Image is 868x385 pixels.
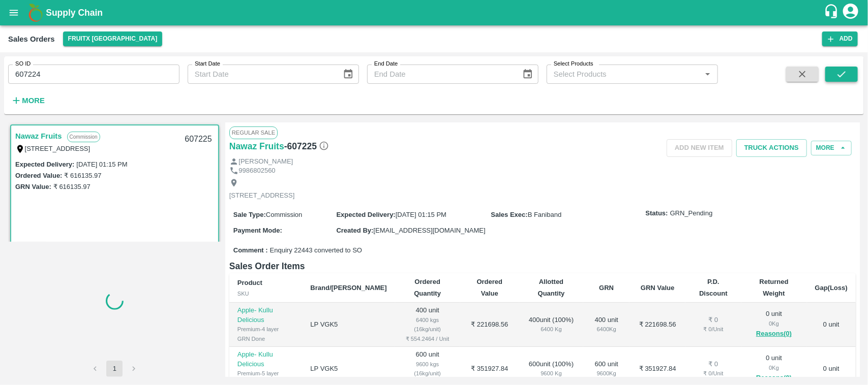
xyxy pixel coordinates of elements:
[528,211,562,218] span: B Faniband
[811,141,852,155] button: More
[736,139,807,157] button: Truck Actions
[15,60,31,68] label: SO ID
[237,325,294,334] div: Premium-4 layer
[367,65,514,84] input: End Date
[76,161,127,168] label: [DATE] 01:15 PM
[178,127,218,151] div: 607225
[195,60,220,68] label: Start Date
[229,126,278,139] span: Regular Sale
[527,315,575,334] div: 400 unit ( 100 %)
[106,361,123,377] button: page 1
[694,325,733,334] div: ₹ 0 / Unit
[374,60,398,68] label: End Date
[2,1,25,24] button: open drawer
[85,361,143,377] nav: pagination navigation
[229,259,856,273] h6: Sales Order Items
[414,278,441,297] b: Ordered Quantity
[63,31,163,46] button: Select DC
[591,360,621,378] div: 600 unit
[842,2,860,23] div: account of current user
[237,279,262,286] b: Product
[518,65,537,84] button: Choose date
[25,3,46,23] img: logo
[396,211,446,218] span: [DATE] 01:15 PM
[815,284,848,292] b: Gap(Loss)
[284,139,329,153] h6: - 607225
[750,309,799,340] div: 0 unit
[538,278,565,297] b: Allotted Quantity
[403,360,452,378] div: 9600 kgs (16kg/unit)
[373,227,485,234] span: [EMAIL_ADDRESS][DOMAIN_NAME]
[527,325,575,334] div: 6400 Kg
[460,303,519,347] td: ₹ 221698.56
[630,303,685,347] td: ₹ 221698.56
[238,166,275,176] p: 9986802560
[302,303,395,347] td: LP VGK5
[750,319,799,328] div: 0 Kg
[53,183,91,190] label: ₹ 616135.97
[699,278,728,297] b: P.D. Discount
[233,211,266,218] label: Sale Type :
[641,284,674,292] b: GRN Value
[270,246,362,255] span: Enquiry 22443 converted to SO
[750,354,799,384] div: 0 unit
[233,246,268,255] label: Comment :
[67,132,100,142] p: Commission
[8,65,179,84] input: Enter SO ID
[694,369,733,378] div: ₹ 0 / Unit
[237,289,294,298] div: SKU
[701,68,714,81] button: Open
[310,284,386,292] b: Brand/[PERSON_NAME]
[822,31,858,46] button: Add
[15,183,51,190] label: GRN Value:
[237,334,294,343] div: GRN Done
[824,4,842,22] div: customer-support
[395,303,460,347] td: 400 unit
[550,68,698,81] input: Select Products
[694,360,733,369] div: ₹ 0
[403,334,452,343] div: ₹ 554.2464 / Unit
[646,209,668,218] label: Status:
[8,92,47,109] button: More
[750,328,799,340] button: Reasons(0)
[750,372,799,384] button: Reasons(0)
[229,139,284,153] a: Nawaz Fruits
[188,65,335,84] input: Start Date
[8,33,55,46] div: Sales Orders
[527,360,575,378] div: 600 unit ( 100 %)
[238,157,293,167] p: [PERSON_NAME]
[599,284,614,292] b: GRN
[64,172,101,179] label: ₹ 616135.97
[25,145,91,152] label: [STREET_ADDRESS]
[233,227,282,234] label: Payment Mode :
[491,211,528,218] label: Sales Exec :
[403,315,452,334] div: 6400 kgs (16kg/unit)
[554,60,593,68] label: Select Products
[807,303,856,347] td: 0 unit
[237,306,294,325] p: Apple- Kullu Delicious
[336,227,373,234] label: Created By :
[591,325,621,334] div: 6400 Kg
[15,161,74,168] label: Expected Delivery :
[46,6,824,20] a: Supply Chain
[46,8,103,18] b: Supply Chain
[591,369,621,378] div: 9600 Kg
[229,191,295,201] p: [STREET_ADDRESS]
[591,315,621,334] div: 400 unit
[670,209,713,218] span: GRN_Pending
[527,369,575,378] div: 9600 Kg
[15,130,62,143] a: Nawaz Fruits
[336,211,395,218] label: Expected Delivery :
[760,278,789,297] b: Returned Weight
[237,350,294,369] p: Apple- Kullu Delicious
[694,315,733,325] div: ₹ 0
[22,97,45,105] strong: More
[15,172,62,179] label: Ordered Value:
[750,363,799,372] div: 0 Kg
[477,278,503,297] b: Ordered Value
[339,65,358,84] button: Choose date
[237,369,294,378] div: Premium-5 layer
[266,211,303,218] span: Commission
